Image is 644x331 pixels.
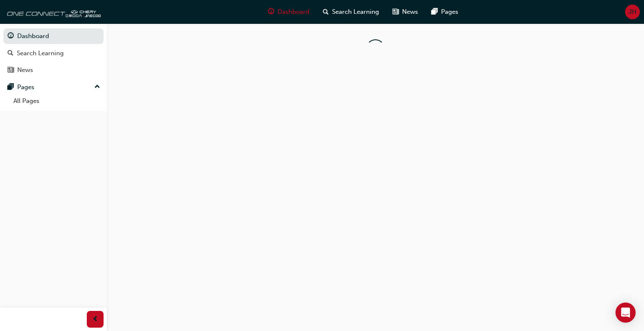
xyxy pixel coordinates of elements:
[615,303,636,323] div: Open Intercom Messenger
[3,62,104,78] a: News
[268,7,274,17] span: guage-icon
[8,33,14,40] span: guage-icon
[261,3,316,21] a: guage-iconDashboard
[332,7,379,17] span: Search Learning
[92,314,99,325] span: prev-icon
[17,65,33,75] div: News
[628,7,636,17] span: JH
[17,49,64,58] div: Search Learning
[8,50,13,57] span: search-icon
[625,5,640,19] button: JH
[425,3,465,21] a: pages-iconPages
[3,27,104,80] button: DashboardSearch LearningNews
[392,7,399,17] span: news-icon
[8,67,14,74] span: news-icon
[278,7,309,17] span: Dashboard
[4,3,101,20] img: oneconnect
[3,28,104,44] a: Dashboard
[3,80,104,95] button: Pages
[10,95,104,108] a: All Pages
[316,3,386,21] a: search-iconSearch Learning
[323,7,329,17] span: search-icon
[3,46,104,61] a: Search Learning
[441,7,458,17] span: Pages
[17,82,34,92] div: Pages
[386,3,425,21] a: news-iconNews
[402,7,418,17] span: News
[431,7,438,17] span: pages-icon
[94,82,100,92] span: up-icon
[8,84,14,91] span: pages-icon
